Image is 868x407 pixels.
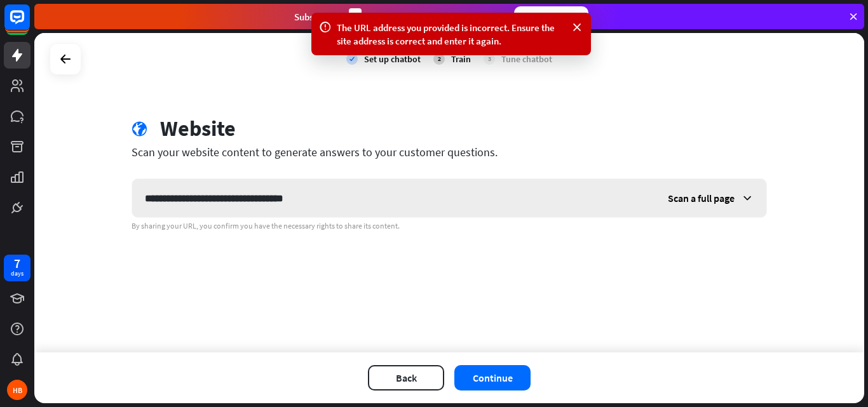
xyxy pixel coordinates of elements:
button: Continue [454,365,531,390]
div: HB [7,380,27,400]
div: 7 [14,258,20,269]
div: Train [451,53,471,65]
div: Website [160,116,236,142]
div: The URL address you provided is incorrect. Ensure the site address is correct and enter it again. [337,21,566,48]
a: 7 days [4,255,31,281]
div: Scan your website content to generate answers to your customer questions. [132,145,767,159]
div: Subscribe now [514,6,588,27]
div: Set up chatbot [364,53,421,65]
div: 2 [433,53,445,65]
div: days [11,269,24,278]
span: Scan a full page [668,192,735,204]
i: check [346,53,358,65]
div: 3 [484,53,495,65]
button: Back [368,365,444,390]
i: globe [132,121,147,137]
div: Subscribe in days to get your first month for $1 [294,8,504,25]
div: By sharing your URL, you confirm you have the necessary rights to share its content. [132,221,767,231]
button: Open LiveChat chat widget [10,5,48,43]
div: 3 [349,8,362,25]
div: Tune chatbot [501,53,552,65]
